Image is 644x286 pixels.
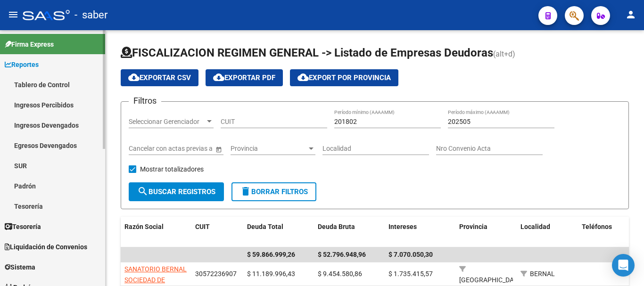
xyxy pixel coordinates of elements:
datatable-header-cell: Provincia [455,217,517,248]
button: Exportar PDF [206,69,283,86]
span: $ 1.735.415,57 [388,270,433,278]
span: Provincia [459,223,487,230]
mat-icon: cloud_download [128,72,140,83]
datatable-header-cell: Razón Social [121,217,191,248]
div: Open Intercom Messenger [612,254,635,277]
button: Exportar CSV [121,69,198,86]
span: Sistema [5,262,35,272]
span: Teléfonos [582,223,612,230]
h3: Filtros [129,94,161,107]
datatable-header-cell: Deuda Total [243,217,314,248]
span: (alt+d) [493,49,515,58]
span: $ 7.070.050,30 [388,251,433,258]
span: Localidad [520,223,550,230]
span: CUIT [195,223,210,230]
span: - saber [74,5,107,25]
button: Open calendar [214,144,223,154]
span: $ 9.454.580,86 [318,270,362,278]
span: Provincia [231,145,307,153]
span: Export por Provincia [297,74,391,82]
datatable-header-cell: Deuda Bruta [314,217,385,248]
span: Borrar Filtros [240,188,308,196]
span: Firma Express [5,39,54,49]
button: Buscar Registros [129,182,224,201]
span: BERNAL [530,270,555,278]
mat-icon: cloud_download [297,72,309,83]
datatable-header-cell: Localidad [517,217,578,248]
button: Export por Provincia [290,69,398,86]
span: Reportes [5,59,39,70]
span: FISCALIZACION REGIMEN GENERAL -> Listado de Empresas Deudoras [121,46,493,59]
span: 30572236907 [195,270,237,278]
span: Deuda Total [247,223,283,230]
span: Tesorería [5,221,41,232]
span: Seleccionar Gerenciador [129,118,205,126]
span: $ 11.189.996,43 [247,270,295,278]
span: Mostrar totalizadores [140,163,204,175]
datatable-header-cell: Intereses [385,217,455,248]
mat-icon: cloud_download [213,72,224,83]
span: Deuda Bruta [318,223,355,230]
span: Liquidación de Convenios [5,242,87,252]
span: $ 52.796.948,96 [318,251,366,258]
span: $ 59.866.999,26 [247,251,295,258]
button: Borrar Filtros [231,182,316,201]
span: Razón Social [124,223,164,230]
mat-icon: person [625,9,636,20]
span: Exportar PDF [213,74,275,82]
mat-icon: search [137,186,149,197]
span: Buscar Registros [137,188,215,196]
span: Exportar CSV [128,74,191,82]
datatable-header-cell: CUIT [191,217,243,248]
mat-icon: delete [240,186,251,197]
span: Intereses [388,223,417,230]
mat-icon: menu [8,9,19,20]
span: [GEOGRAPHIC_DATA] [459,276,523,284]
